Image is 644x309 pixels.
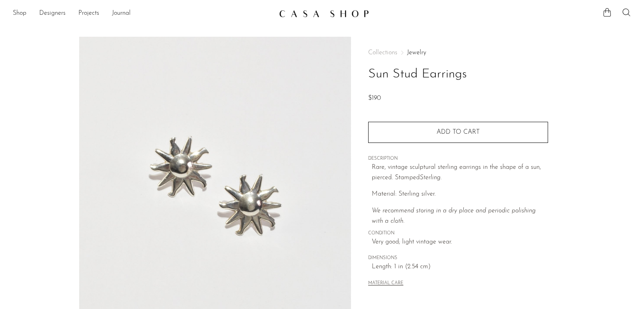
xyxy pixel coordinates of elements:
a: Shop [13,8,26,19]
a: Journal [112,8,131,19]
nav: Breadcrumbs [368,50,548,56]
a: Jewelry [407,50,426,56]
span: Length: 1 in (2.54 cm) [372,262,548,272]
a: Designers [39,8,66,19]
h1: Sun Stud Earrings [368,64,548,85]
em: Sterling. [420,174,442,181]
ul: NEW HEADER MENU [13,7,273,20]
nav: Desktop navigation [13,7,273,20]
button: MATERIAL CARE [368,281,403,287]
button: Add to cart [368,122,548,143]
p: Rare, vintage sculptural sterling earrings in the shape of a sun, pierced. Stamped [372,162,548,183]
span: $190 [368,95,381,101]
span: DIMENSIONS [368,255,548,262]
em: We recommend storing in a dry place and periodic polishing with a cloth. [372,208,536,224]
span: Very good; light vintage wear. [372,237,548,248]
span: CONDITION [368,230,548,237]
span: Add to cart [437,129,480,135]
span: Collections [368,50,397,56]
p: Material: Sterling silver. [372,189,548,200]
span: DESCRIPTION [368,155,548,162]
a: Projects [78,8,99,19]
